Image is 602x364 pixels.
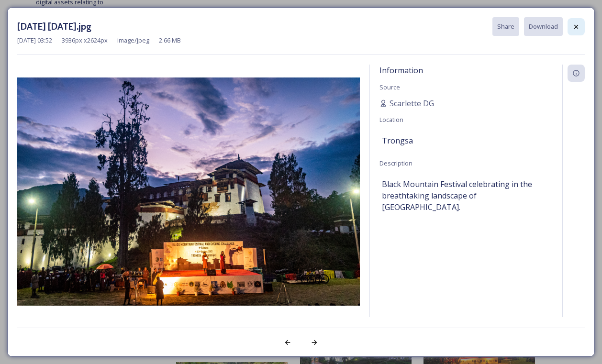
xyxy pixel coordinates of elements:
[17,77,360,306] img: 2022-10-01%2019.08.47.jpg
[492,17,519,36] button: Share
[379,65,423,76] span: Information
[382,135,413,146] span: Trongsa
[379,115,403,124] span: Location
[62,36,108,45] span: 3936 px x 2624 px
[524,17,563,36] button: Download
[17,36,52,45] span: [DATE] 03:52
[117,36,149,45] span: image/jpeg
[379,83,400,91] span: Source
[382,178,550,213] span: Black Mountain Festival celebrating in the breathtaking landscape of [GEOGRAPHIC_DATA].
[159,36,181,45] span: 2.66 MB
[390,98,434,109] span: Scarlette DG
[17,20,91,33] h3: [DATE] [DATE].jpg
[379,159,412,167] span: Description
